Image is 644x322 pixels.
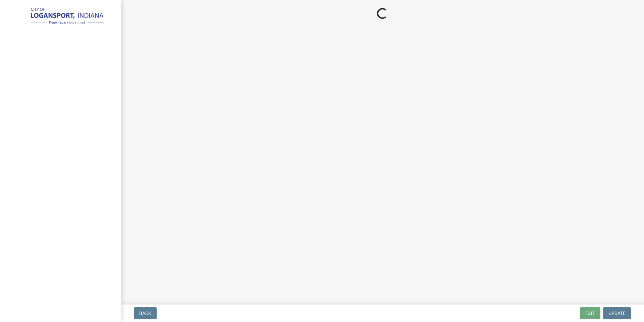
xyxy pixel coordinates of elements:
[608,311,626,316] span: Update
[134,307,157,319] button: Back
[603,307,631,319] button: Update
[139,311,151,316] span: Back
[13,7,110,26] img: City of Logansport, Indiana
[580,307,600,319] button: Exit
